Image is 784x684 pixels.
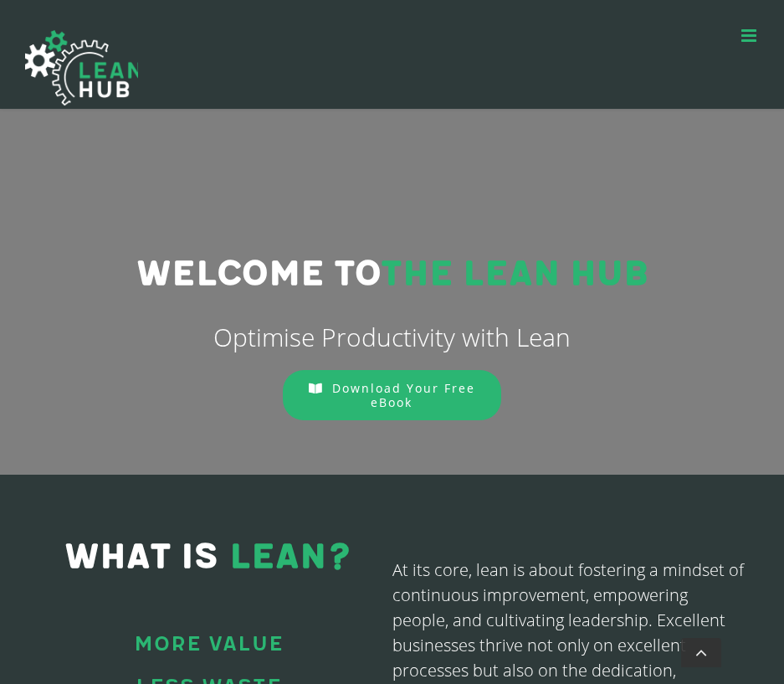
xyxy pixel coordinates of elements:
span: WHAT IS [64,536,218,579]
span: Welcome to [136,253,381,296]
span: LEAN? [229,536,352,579]
img: The Lean Hub | Optimising productivity with Lean Logo [25,14,138,121]
span: Download Your Free eBook [332,380,475,410]
span: Optimise Productivity with Lean [213,320,571,354]
span: THE LEAN HUB [381,253,648,296]
a: Toggle mobile menu [741,27,759,44]
a: Download Your Free eBook [283,370,500,420]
